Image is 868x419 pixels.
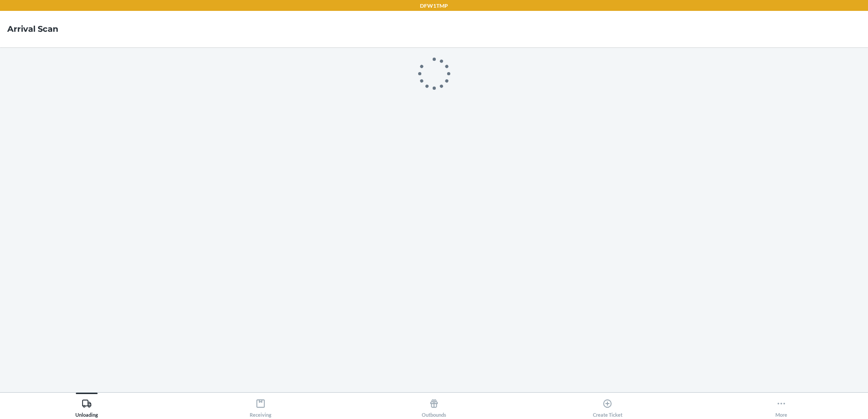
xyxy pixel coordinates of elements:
button: Outbounds [347,393,521,418]
h4: Arrival Scan [7,23,58,35]
div: More [775,395,787,418]
div: Receiving [250,395,271,418]
button: More [695,393,868,418]
div: Create Ticket [593,395,622,418]
div: Outbounds [422,395,446,418]
button: Create Ticket [521,393,694,418]
button: Receiving [173,393,347,418]
p: DFW1TMP [420,2,448,10]
div: Unloading [75,395,98,418]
